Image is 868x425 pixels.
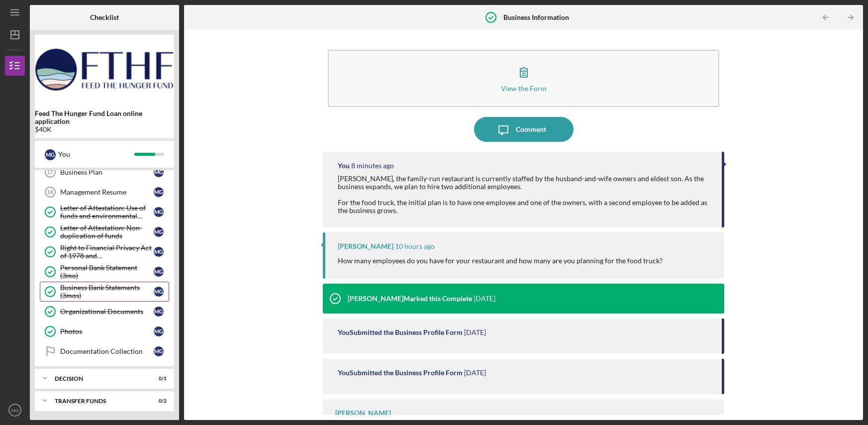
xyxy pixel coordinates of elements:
[338,255,663,266] p: How many employees do you have for your restaurant and how many are you planning for the food truck?
[35,40,174,100] img: Product logo
[154,287,164,297] div: M G
[35,125,174,133] div: $40K
[60,168,154,176] div: Business Plan
[154,326,164,336] div: M G
[60,347,154,355] div: Documentation Collection
[40,341,169,361] a: Documentation CollectionMG
[40,321,169,341] a: PhotosMG
[154,227,164,237] div: M G
[47,169,53,175] tspan: 17
[503,13,569,21] b: Business Information
[464,369,486,377] time: 2025-06-26 00:48
[35,109,174,125] b: Feed The Hunger Fund Loan online application
[55,376,142,382] div: Decision
[60,327,154,335] div: Photos
[154,207,164,217] div: M G
[40,162,169,182] a: 17Business PlanMG
[60,264,154,280] div: Personal Bank Statement (3mo)
[335,409,391,417] div: [PERSON_NAME]
[60,284,154,300] div: Business Bank Statements (3mos)
[40,262,169,282] a: Personal Bank Statement (3mo)MG
[45,149,56,160] div: M G
[154,267,164,277] div: M G
[60,204,154,220] div: Letter of Attestation: Use of funds and environmental compliance
[60,308,154,316] div: Organizational Documents
[338,242,393,250] div: [PERSON_NAME]
[60,244,154,260] div: Right to Financial Privacy Act of 1978 and Acknowledgement
[11,408,18,413] text: MG
[55,398,142,404] div: Transfer Funds
[474,117,574,142] button: Comment
[338,328,463,336] div: You Submitted the Business Profile Form
[60,224,154,240] div: Letter of Attestation: Non-duplication of funds
[47,189,53,195] tspan: 18
[338,162,350,170] div: You
[328,50,719,107] button: View the Form
[154,167,164,177] div: M G
[154,187,164,197] div: M G
[40,242,169,262] a: Right to Financial Privacy Act of 1978 and AcknowledgementMG
[5,400,25,420] button: MG
[338,175,712,214] div: [PERSON_NAME], the family-run restaurant is currently staffed by the husband-and-wife owners and ...
[149,398,167,404] div: 0 / 2
[40,222,169,242] a: Letter of Attestation: Non-duplication of fundsMG
[40,182,169,202] a: 18Management ResumeMG
[154,307,164,317] div: M G
[90,13,119,21] b: Checklist
[348,295,472,303] div: [PERSON_NAME] Marked this Complete
[351,162,394,170] time: 2025-09-14 15:23
[149,376,167,382] div: 0 / 1
[154,346,164,356] div: M G
[501,85,547,92] div: View the Form
[516,117,546,142] div: Comment
[40,282,169,302] a: Business Bank Statements (3mos)MG
[40,302,169,321] a: Organizational DocumentsMG
[154,247,164,257] div: M G
[395,242,435,250] time: 2025-09-14 05:01
[60,188,154,196] div: Management Resume
[40,202,169,222] a: Letter of Attestation: Use of funds and environmental complianceMG
[464,328,486,336] time: 2025-06-26 00:48
[474,295,495,303] time: 2025-06-26 20:42
[338,369,463,377] div: You Submitted the Business Profile Form
[58,146,134,163] div: You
